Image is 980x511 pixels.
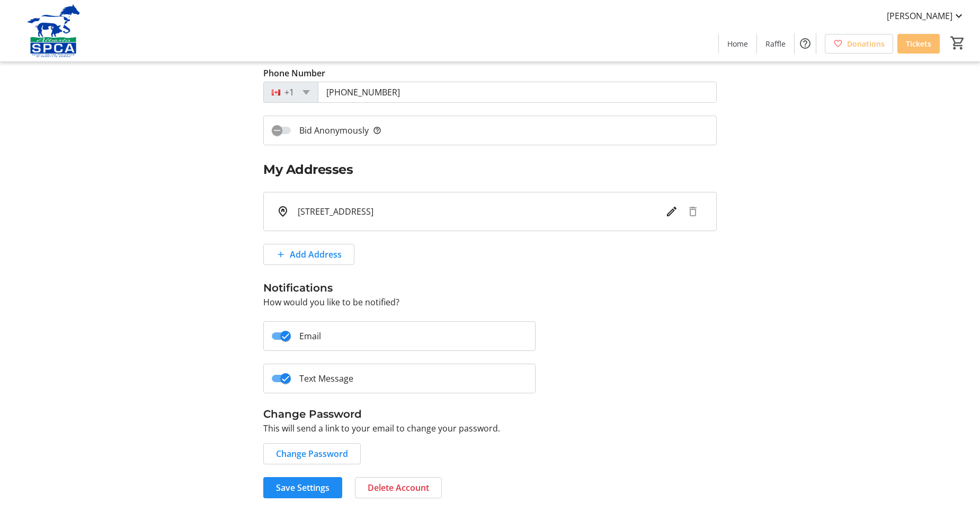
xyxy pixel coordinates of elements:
[795,33,816,54] button: Help
[263,244,354,265] button: Add Address
[906,38,931,49] span: Tickets
[6,4,101,57] img: Alberta SPCA's Logo
[298,205,373,218] span: [STREET_ADDRESS]
[765,38,786,49] span: Raffle
[263,443,361,464] button: Change Password
[887,10,952,22] span: [PERSON_NAME]
[847,38,885,49] span: Donations
[263,422,717,435] p: This will send a link to your email to change your password.
[878,7,974,24] button: [PERSON_NAME]
[373,124,381,137] mat-icon: help_outline
[661,201,682,222] button: Edit address
[263,296,717,309] p: How would you like to be notified?
[318,82,717,103] input: (506) 234-5678
[290,248,342,261] span: Add Address
[263,160,717,179] h2: My Addresses
[719,34,756,54] a: Home
[263,280,717,296] h3: Notifications
[291,372,353,385] label: Text Message
[263,67,325,80] label: Phone Number
[263,477,342,498] button: Save Settings
[276,447,348,460] span: Change Password
[276,481,329,494] span: Save Settings
[757,34,794,54] a: Raffle
[263,406,717,422] h3: Change Password
[825,34,893,54] a: Donations
[291,330,321,342] label: Email
[897,34,940,54] a: Tickets
[299,124,381,137] span: Bid Anonymously
[948,33,967,52] button: Cart
[727,38,748,49] span: Home
[355,477,442,498] button: Delete Account
[368,481,429,494] span: Delete Account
